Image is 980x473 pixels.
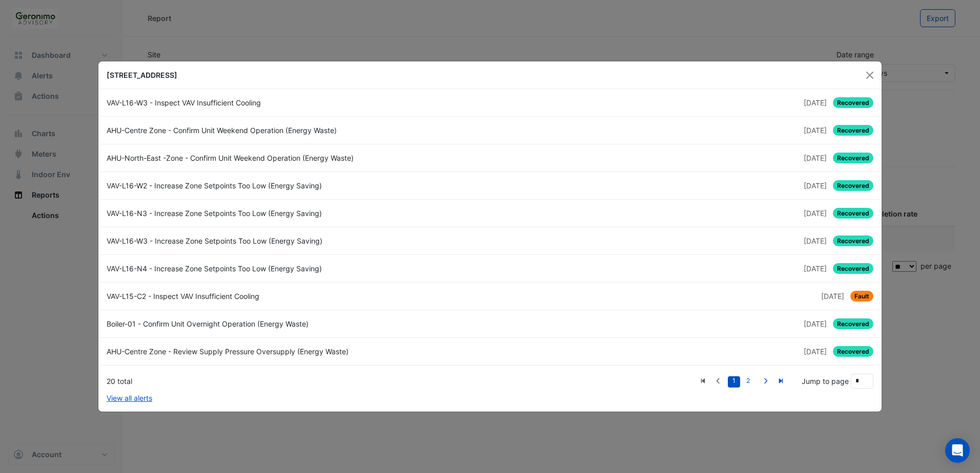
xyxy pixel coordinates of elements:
a: 2 [742,376,754,388]
a: 1 [728,376,740,388]
div: VAV-L16-W3 - Inspect VAV Insufficient Cooling [100,97,490,108]
div: Boiler-01 - Confirm Unit Overnight Operation (Energy Waste) [100,318,490,329]
a: View all alerts [107,393,152,403]
span: Recovered [833,97,873,108]
span: Sat 16-Aug-2025 12:45 AWST [804,126,827,135]
span: Recovered [833,153,873,163]
a: Last [773,374,789,388]
button: Close [862,68,877,83]
div: AHU-Centre Zone - Confirm Unit Weekend Operation (Energy Waste) [100,125,490,136]
span: Tue 12-Aug-2025 14:45 AWST [821,292,844,300]
span: Fault [850,291,873,302]
span: Recovered [833,318,873,329]
div: Open Intercom Messenger [945,438,970,463]
div: 20 total [107,376,695,386]
span: Wed 30-Jul-2025 21:30 AWST [804,319,827,328]
span: Recovered [833,180,873,191]
span: Recovered [833,235,873,246]
div: AHU-Centre Zone - Review Supply Pressure Oversupply (Energy Waste) [100,346,490,357]
span: Tue 19-Aug-2025 10:00 AWST [804,98,827,107]
span: Recovered [833,346,873,357]
span: Recovered [833,263,873,274]
span: Recovered [833,125,873,136]
div: VAV-L16-N3 - Increase Zone Setpoints Too Low (Energy Saving) [100,208,490,219]
span: Sat 16-Aug-2025 12:45 AWST [804,154,827,162]
a: Next [758,374,773,388]
div: VAV-L16-W3 - Increase Zone Setpoints Too Low (Energy Saving) [100,235,490,246]
label: Jump to page [802,376,849,386]
span: Wed 13-Aug-2025 16:15 AWST [804,209,827,218]
div: VAV-L16-W2 - Increase Zone Setpoints Too Low (Energy Saving) [100,180,490,191]
div: VAV-L15-C2 - Inspect VAV Insufficient Cooling [100,291,490,302]
div: AHU-North-East -Zone - Confirm Unit Weekend Operation (Energy Waste) [100,153,490,163]
span: Wed 13-Aug-2025 16:15 AWST [804,264,827,273]
span: Recovered [833,208,873,219]
span: Wed 13-Aug-2025 16:15 AWST [804,236,827,245]
span: Wed 13-Aug-2025 16:15 AWST [804,181,827,190]
b: [STREET_ADDRESS] [107,71,177,79]
span: Wed 30-Jul-2025 20:00 AWST [804,347,827,356]
div: VAV-L16-N4 - Increase Zone Setpoints Too Low (Energy Saving) [100,263,490,274]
